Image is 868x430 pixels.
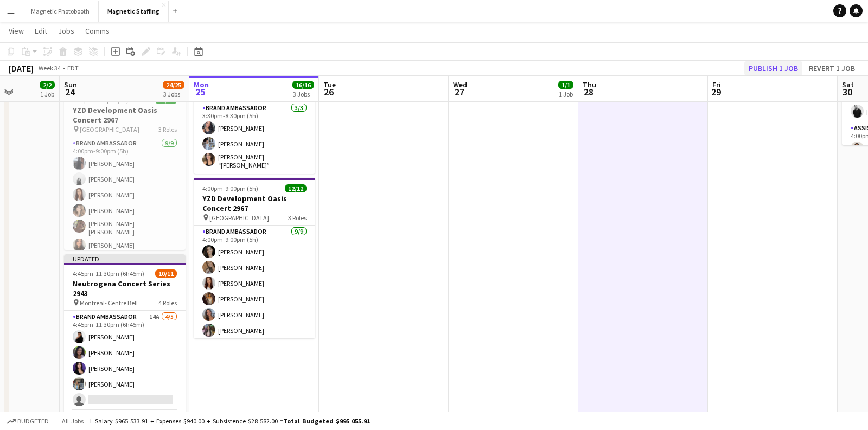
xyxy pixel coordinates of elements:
[558,81,573,89] span: 1/1
[323,80,336,89] span: Tue
[194,64,315,174] app-job-card: 3:30pm-8:30pm (5h)3/3Dynamite - [DATE] [GEOGRAPHIC_DATA]1 RoleBrand Ambassador3/33:30pm-8:30pm (5...
[64,279,186,298] h3: Neutrogena Concert Series 2943
[194,194,315,213] h3: YZD Development Oasis Concert 2967
[81,24,114,38] a: Comms
[194,102,315,174] app-card-role: Brand Ambassador3/33:30pm-8:30pm (5h)[PERSON_NAME][PERSON_NAME][PERSON_NAME] “[PERSON_NAME]” [PER...
[451,86,467,98] span: 27
[36,64,63,72] span: Week 34
[40,81,55,89] span: 2/2
[559,90,573,98] div: 1 Job
[840,86,854,98] span: 30
[805,61,859,75] button: Revert 1 job
[85,26,110,36] span: Comms
[64,105,186,125] h3: YZD Development Oasis Concert 2967
[54,24,79,38] a: Jobs
[67,64,79,72] div: EDT
[194,178,315,338] app-job-card: 4:00pm-9:00pm (5h)12/12YZD Development Oasis Concert 2967 [GEOGRAPHIC_DATA]3 RolesBrand Ambassado...
[202,184,258,192] span: 4:00pm-9:00pm (5h)
[194,226,315,388] app-card-role: Brand Ambassador9/94:00pm-9:00pm (5h)[PERSON_NAME][PERSON_NAME][PERSON_NAME][PERSON_NAME][PERSON_...
[64,89,186,250] app-job-card: 4:00pm-9:00pm (5h)12/12YZD Development Oasis Concert 2967 [GEOGRAPHIC_DATA]3 RolesBrand Ambassado...
[711,86,721,98] span: 29
[581,86,596,98] span: 28
[35,26,47,36] span: Edit
[64,311,186,410] app-card-role: Brand Ambassador14A4/54:45pm-11:30pm (6h45m)[PERSON_NAME][PERSON_NAME][PERSON_NAME][PERSON_NAME]
[58,26,74,36] span: Jobs
[60,417,86,425] span: All jobs
[95,417,370,425] div: Salary $965 533.91 + Expenses $940.00 + Subsistence $28 582.00 =
[64,137,186,303] app-card-role: Brand Ambassador9/94:00pm-9:00pm (5h)[PERSON_NAME][PERSON_NAME][PERSON_NAME][PERSON_NAME][PERSON_...
[322,86,336,98] span: 26
[293,90,314,98] div: 3 Jobs
[5,415,50,427] button: Budgeted
[453,80,467,89] span: Wed
[17,418,49,425] span: Budgeted
[292,81,314,89] span: 16/16
[22,1,99,22] button: Magnetic Photobooth
[99,1,169,22] button: Magnetic Staffing
[64,254,186,415] app-job-card: Updated4:45pm-11:30pm (6h45m)10/11Neutrogena Concert Series 2943 Montreal- Centre Bell4 RolesBran...
[285,184,307,192] span: 12/12
[283,417,370,425] span: Total Budgeted $995 055.91
[9,26,24,36] span: View
[40,90,54,98] div: 1 Job
[712,80,721,89] span: Fri
[64,254,186,263] div: Updated
[158,299,177,307] span: 4 Roles
[583,80,596,89] span: Thu
[163,81,184,89] span: 24/25
[744,61,802,75] button: Publish 1 job
[9,63,34,74] div: [DATE]
[192,86,209,98] span: 25
[288,214,307,222] span: 3 Roles
[155,269,177,278] span: 10/11
[80,125,139,133] span: [GEOGRAPHIC_DATA]
[64,80,77,89] span: Sun
[73,269,144,278] span: 4:45pm-11:30pm (6h45m)
[158,125,177,133] span: 3 Roles
[209,214,269,222] span: [GEOGRAPHIC_DATA]
[842,80,854,89] span: Sat
[62,86,77,98] span: 24
[4,24,28,38] a: View
[80,299,138,307] span: Montreal- Centre Bell
[30,24,52,38] a: Edit
[163,90,184,98] div: 3 Jobs
[194,80,209,89] span: Mon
